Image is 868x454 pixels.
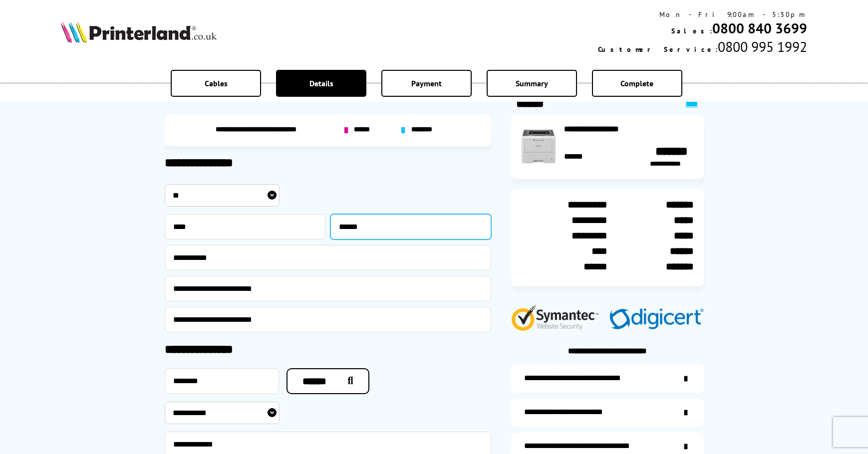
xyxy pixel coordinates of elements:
span: 0800 995 1992 [718,37,807,56]
img: Printerland Logo [61,21,217,43]
div: Mon - Fri 9:00am - 5:30pm [598,10,807,19]
span: Cables [205,78,228,88]
span: Details [309,78,333,88]
span: Sales: [671,26,712,35]
span: Customer Service: [598,45,718,54]
a: additional-ink [511,365,704,393]
a: 0800 840 3699 [712,19,807,37]
a: items-arrive [511,399,704,427]
span: Complete [620,78,653,88]
span: Summary [516,78,548,88]
span: Payment [411,78,442,88]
